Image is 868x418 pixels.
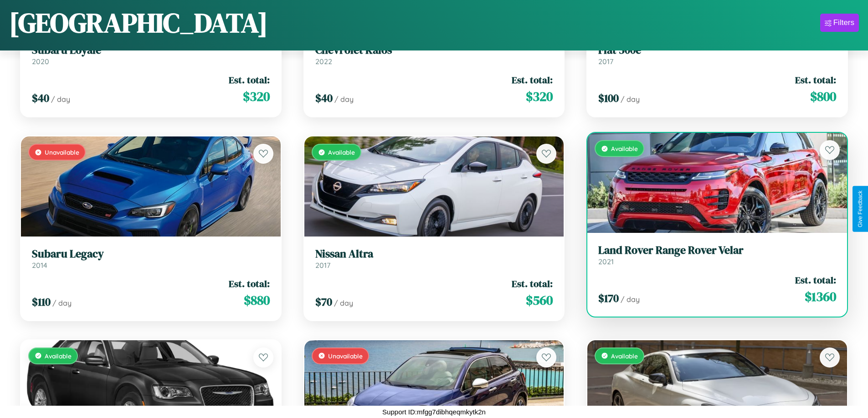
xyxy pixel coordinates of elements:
span: $ 100 [598,91,619,106]
h3: Fiat 500e [598,44,836,57]
span: Available [611,352,638,360]
span: / day [334,95,354,104]
span: / day [621,95,640,104]
h3: Chevrolet Kalos [315,44,553,57]
span: Est. total: [795,273,836,287]
a: Chevrolet Kalos2022 [315,44,553,66]
button: Filters [820,14,859,32]
span: 2014 [32,261,47,270]
span: 2017 [598,57,613,66]
span: $ 320 [243,87,270,106]
span: Unavailable [328,352,363,360]
span: 2022 [315,57,332,66]
span: / day [621,295,640,304]
span: $ 560 [526,291,553,309]
span: / day [51,95,70,104]
h3: Subaru Legacy [32,247,270,261]
p: Support ID: mfgg7dibhqeqmkytk2n [382,406,486,418]
a: Subaru Legacy2014 [32,247,270,270]
span: $ 110 [32,294,51,309]
span: Est. total: [512,73,553,86]
span: 2021 [598,257,614,266]
span: Est. total: [229,73,270,86]
span: $ 880 [244,291,270,309]
a: Land Rover Range Rover Velar2021 [598,244,836,266]
span: / day [52,298,72,307]
span: Est. total: [512,277,553,290]
span: $ 70 [315,294,332,309]
span: $ 800 [810,87,836,106]
span: Est. total: [795,73,836,86]
span: 2020 [32,57,49,66]
span: Est. total: [229,277,270,290]
h3: Land Rover Range Rover Velar [598,244,836,257]
span: $ 170 [598,291,619,306]
div: Give Feedback [857,191,863,227]
a: Subaru Loyale2020 [32,44,270,66]
span: / day [334,298,353,307]
a: Nissan Altra2017 [315,247,553,270]
span: $ 1360 [805,287,836,306]
a: Fiat 500e2017 [598,44,836,66]
span: 2017 [315,261,330,270]
span: Available [45,352,72,360]
span: Unavailable [45,148,79,156]
span: Available [328,148,355,156]
div: Filters [833,18,854,27]
span: Available [611,145,638,152]
span: $ 320 [526,87,553,106]
h3: Nissan Altra [315,247,553,261]
span: $ 40 [315,91,333,106]
h1: [GEOGRAPHIC_DATA] [9,4,268,41]
span: $ 40 [32,91,49,106]
h3: Subaru Loyale [32,44,270,57]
